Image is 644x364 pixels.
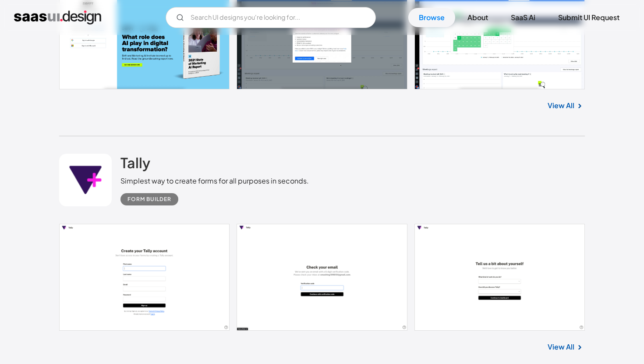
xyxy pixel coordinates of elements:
[548,100,574,111] a: View All
[457,8,499,27] a: About
[166,7,376,28] input: Search UI designs you're looking for...
[127,194,171,205] div: Form Builder
[120,154,150,171] h2: Tally
[120,154,150,176] a: Tally
[548,342,574,352] a: View All
[14,11,101,25] a: home
[408,8,455,27] a: Browse
[548,8,630,27] a: Submit UI Request
[166,7,376,28] form: Email Form
[120,176,309,186] div: Simplest way to create forms for all purposes in seconds.
[500,8,546,27] a: SaaS Ai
